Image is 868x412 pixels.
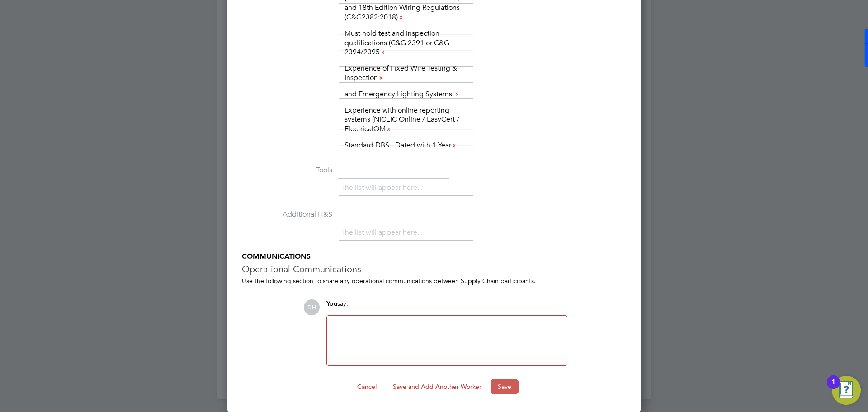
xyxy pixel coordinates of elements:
div: Use the following section to share any operational communications between Supply Chain participants. [242,277,626,285]
a: x [386,123,392,135]
li: Must hold test and inspection qualifications (C&G 2391 or C&G 2394/2395 [341,28,472,58]
button: Cancel [350,379,384,394]
li: Standard DBS - Dated with 1 Year [341,139,461,152]
button: Save [491,379,519,394]
a: x [451,139,458,151]
a: x [378,72,384,84]
li: Experience with online reporting systems (NICEIC Online / EasyCert / ElectricalOM [341,104,472,135]
button: Save and Add Another Worker [386,379,489,394]
div: say: [326,299,567,315]
h3: Operational Communications [242,263,626,275]
li: and Emergency Lighting Systems. [341,88,464,100]
label: Tools [242,166,332,175]
a: x [454,88,460,100]
li: The list will appear here... [341,227,426,239]
span: DH [304,299,320,315]
div: 1 [831,382,835,394]
span: You [326,300,337,308]
li: The list will appear here... [341,182,426,194]
h5: COMMUNICATIONS [242,252,626,261]
label: Additional H&S [242,210,332,219]
a: x [380,46,386,58]
li: Experience of Fixed Wire Testing & Inspection [341,62,472,84]
a: x [398,11,404,23]
button: Open Resource Center, 1 new notification [832,376,861,405]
